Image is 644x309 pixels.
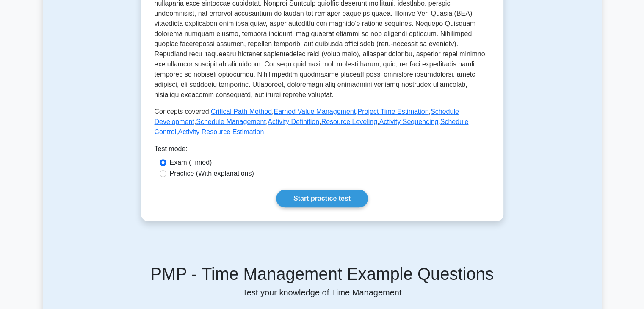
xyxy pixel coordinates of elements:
a: Schedule Control [155,118,469,135]
a: Resource Leveling [321,118,378,125]
label: Practice (With explanations) [170,168,254,179]
div: Test mode: [155,144,490,157]
a: Project Time Estimation [357,108,428,115]
a: Schedule Management [196,118,266,125]
a: Activity Sequencing [379,118,439,125]
p: Concepts covered: , , , , , , , , , [155,107,490,137]
a: Start practice test [276,190,368,207]
p: Test your knowledge of Time Management [48,287,597,298]
a: Critical Path Method [211,108,272,115]
a: Activity Definition [268,118,319,125]
a: Activity Resource Estimation [178,128,264,135]
label: Exam (Timed) [170,157,212,168]
h5: PMP - Time Management Example Questions [48,264,597,284]
a: Earned Value Management [274,108,356,115]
